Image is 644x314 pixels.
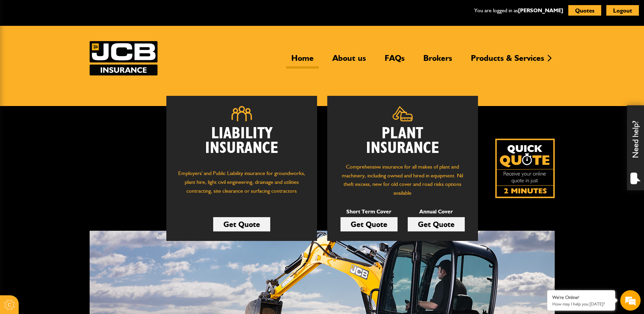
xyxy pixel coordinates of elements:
[341,207,398,216] p: Short Term Cover
[408,217,465,231] a: Get Quote
[627,105,644,190] div: Need help?
[495,139,555,198] a: Get your insurance quote isn just 2-minutes
[177,169,307,202] p: Employers' and Public Liability insurance for groundworks, plant hire, light civil engineering, d...
[341,217,398,231] a: Get Quote
[337,126,468,156] h2: Plant Insurance
[418,53,457,69] a: Brokers
[286,53,319,69] a: Home
[518,7,563,14] a: [PERSON_NAME]
[337,162,468,197] p: Comprehensive insurance for all makes of plant and machinery, including owned and hired in equipm...
[177,126,307,162] h2: Liability Insurance
[552,301,610,307] p: How may I help you today?
[408,207,465,216] p: Annual Cover
[552,295,610,300] div: We're Online!
[474,6,563,15] p: You are logged in as
[90,41,158,75] img: JCB Insurance Services logo
[327,53,371,69] a: About us
[380,53,410,69] a: FAQs
[568,5,601,16] button: Quotes
[466,53,549,69] a: Products & Services
[213,217,270,231] a: Get Quote
[606,5,639,16] button: Logout
[495,139,555,198] img: Quick Quote
[90,41,158,75] a: JCB Insurance Services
